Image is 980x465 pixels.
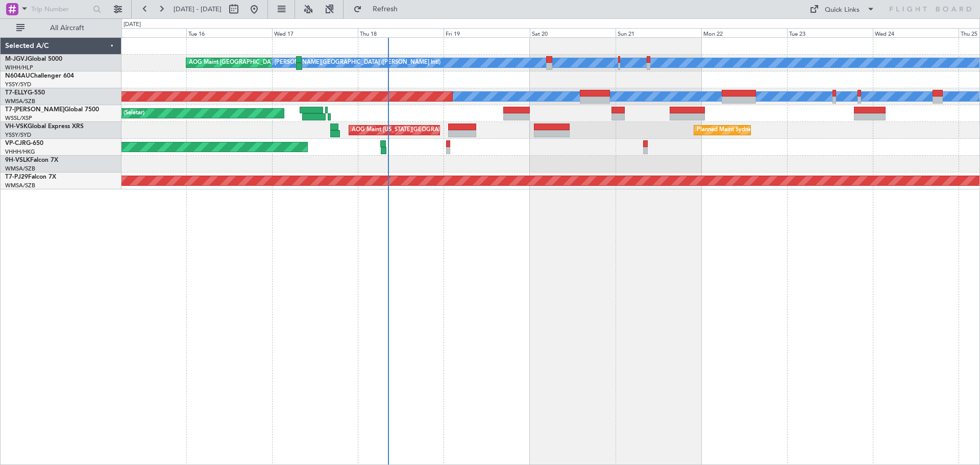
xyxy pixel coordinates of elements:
[189,55,308,70] div: AOG Maint [GEOGRAPHIC_DATA] (Halim Intl)
[5,56,28,62] span: M-JGVJ
[5,140,43,146] a: VP-CJRG-650
[5,124,28,130] span: VH-VSK
[5,148,35,156] a: VHHH/HKG
[5,90,45,96] a: T7-ELLYG-550
[101,28,186,37] div: Mon 15
[787,28,873,37] div: Tue 23
[186,28,272,37] div: Tue 16
[27,25,108,32] span: All Aircraft
[11,20,111,36] button: All Aircraft
[5,107,64,113] span: T7-[PERSON_NAME]
[275,55,440,70] div: [PERSON_NAME][GEOGRAPHIC_DATA] ([PERSON_NAME] Intl)
[5,174,28,180] span: T7-PJ29
[364,6,407,13] span: Refresh
[616,28,701,37] div: Sun 21
[5,182,35,189] a: WMSA/SZB
[31,2,90,17] input: Trip Number
[5,107,99,113] a: T7-[PERSON_NAME]Global 7500
[5,131,31,139] a: YSSY/SYD
[352,123,526,138] div: AOG Maint [US_STATE][GEOGRAPHIC_DATA] ([US_STATE] City Intl)
[5,174,56,180] a: T7-PJ29Falcon 7X
[272,28,358,37] div: Wed 17
[530,28,616,37] div: Sat 20
[5,90,28,96] span: T7-ELLY
[124,20,141,29] div: [DATE]
[5,165,35,173] a: WMSA/SZB
[5,157,58,163] a: 9H-VSLKFalcon 7X
[5,73,30,79] span: N604AU
[804,1,880,17] button: Quick Links
[873,28,959,37] div: Wed 24
[358,28,444,37] div: Thu 18
[174,5,222,14] span: [DATE] - [DATE]
[5,81,31,88] a: YSSY/SYD
[5,124,84,130] a: VH-VSKGlobal Express XRS
[444,28,529,37] div: Fri 19
[5,157,30,163] span: 9H-VSLK
[5,56,62,62] a: M-JGVJGlobal 5000
[5,97,35,105] a: WMSA/SZB
[5,114,32,122] a: WSSL/XSP
[825,5,860,15] div: Quick Links
[5,73,74,79] a: N604AUChallenger 604
[701,28,787,37] div: Mon 22
[349,1,410,17] button: Refresh
[697,123,815,138] div: Planned Maint Sydney ([PERSON_NAME] Intl)
[5,64,33,71] a: WIHH/HLP
[5,140,26,146] span: VP-CJR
